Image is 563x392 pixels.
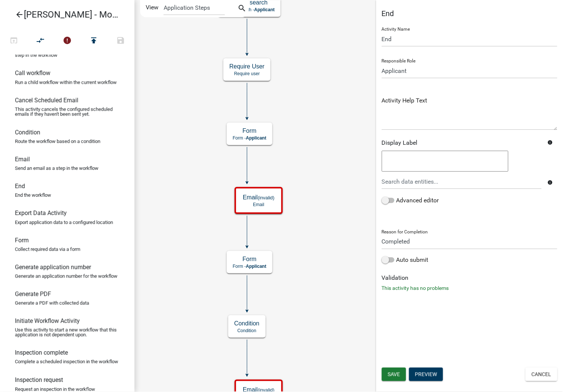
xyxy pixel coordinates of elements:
h6: Initiate Workflow Activity [15,318,80,325]
button: Save [107,33,134,49]
p: Export application data to a configured location [15,220,113,225]
h5: Form [233,255,266,263]
p: This activity cancels the configured scheduled emails if they haven't been sent yet. [15,107,120,117]
h6: Display Label [382,139,542,146]
h6: Export Data Activity [15,209,67,217]
p: Complete a scheduled inspection in the workflow [15,359,118,364]
h6: Condition [15,129,40,136]
h5: Require User [229,63,265,70]
p: This activity has no problems [382,284,557,292]
p: Send an email with a calendar attachment as a step in the workflow [15,48,120,58]
div: Workflow actions [0,33,134,51]
i: compare_arrows [36,36,45,46]
h6: Email [15,156,30,163]
i: error [63,36,72,46]
small: (invalid) [258,195,275,200]
p: End the workflow [15,193,51,197]
h6: Generate application number [15,264,91,271]
label: Auto submit [382,255,429,264]
p: Parcel search - [224,7,275,12]
i: arrow_back [15,10,24,21]
h6: Form [15,237,29,244]
button: Auto Layout [27,33,54,49]
h6: Call workflow [15,70,50,77]
p: Use this activity to start a new workflow that this application is not dependent upon. [15,328,120,337]
h6: Cancel Scheduled Email [15,97,78,104]
p: Collect required data via a form [15,247,80,252]
h5: Condition [234,320,260,327]
h5: Email [243,194,275,201]
p: Form - [233,264,266,269]
p: Generate a PDF with collected data [15,301,89,306]
button: Cancel [526,368,557,381]
a: [PERSON_NAME] - Module 2. Soil Analysis Request - Build a Workflow [6,6,123,23]
h5: Form [233,127,266,134]
span: Applicant [254,7,275,12]
span: Save [388,371,400,377]
h6: Generate PDF [15,291,51,298]
i: publish [89,36,98,46]
p: Run a child workflow within the current workflow [15,80,117,85]
i: search [238,4,247,14]
button: Save [382,368,406,381]
p: Condition [234,328,260,333]
button: Publish [80,33,107,49]
h5: End [382,9,557,18]
p: Require user [229,71,265,76]
i: info [547,180,553,185]
span: Applicant [246,135,266,141]
p: Route the workflow based on a condition [15,139,100,144]
p: Form - [233,135,266,141]
p: Send an email as a step in the workflow [15,166,99,171]
i: open_in_browser [9,36,18,46]
button: 4 problems in this workflow [54,33,81,49]
h6: Validation [382,274,557,281]
h6: Inspection request [15,376,63,383]
h6: Inspection complete [15,349,68,356]
p: Request an inspection in the workflow [15,387,95,392]
button: Test Workflow [0,33,27,49]
i: save [116,36,125,46]
input: Search data entities... [382,174,542,189]
span: Applicant [246,264,266,269]
h6: End [15,183,25,190]
button: Preview [409,368,443,381]
p: Email [243,202,275,207]
p: Generate an application number for the workflow [15,274,118,279]
button: search [236,3,248,15]
label: Advanced editor [382,196,439,205]
i: info [547,140,553,145]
